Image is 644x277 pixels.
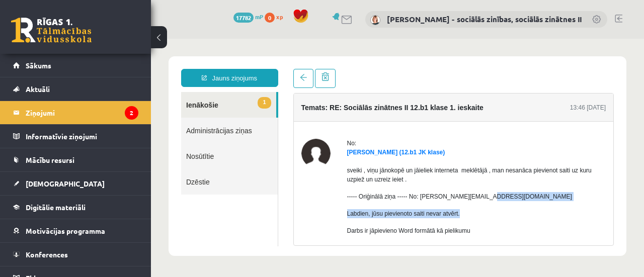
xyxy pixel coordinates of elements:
[265,13,288,21] a: 0 xp
[26,101,138,124] legend: Ziņojumi
[265,13,275,23] span: 0
[30,79,127,105] a: Administrācijas ziņas
[11,18,92,43] a: Rīgas 1. Tālmācības vidusskola
[13,219,138,242] a: Motivācijas programma
[196,205,455,214] p: sk. [PERSON_NAME]
[13,148,138,171] a: Mācību resursi
[150,100,180,129] img: Dainis Druva
[196,153,455,162] p: ----- Oriģinālā ziņa ----- No: [PERSON_NAME][EMAIL_ADDRESS][DOMAIN_NAME]
[26,203,86,212] span: Digitālie materiāli
[26,125,138,148] legend: Informatīvie ziņojumi
[26,226,105,235] span: Motivācijas programma
[26,155,74,164] span: Mācību resursi
[30,105,127,130] a: Nosūtītie
[13,172,138,195] a: [DEMOGRAPHIC_DATA]
[196,110,294,117] a: [PERSON_NAME] (12.b1 JK klase)
[196,170,455,179] p: Labdien, jūsu pievienoto saiti nevar atvērt.
[13,196,138,219] a: Digitālie materiāli
[30,130,127,156] a: Dzēstie
[107,58,120,70] span: 1
[255,13,263,21] span: mP
[276,13,283,21] span: xp
[26,250,68,259] span: Konferences
[13,101,138,124] a: Ziņojumi2
[30,53,125,79] a: 1Ienākošie
[13,125,138,148] a: Informatīvie ziņojumi
[196,100,455,109] div: No:
[13,77,138,101] a: Aktuāli
[233,13,263,21] a: 17782 mP
[13,243,138,266] a: Konferences
[196,127,455,145] p: sveiki , viņu jānokopē un jāieliek interneta meklētājā , man nesanāca pievienot saiti uz kuru uzp...
[26,84,50,94] span: Aktuāli
[150,65,333,73] h4: Temats: RE: Sociālās zinātnes II 12.b1 klase 1. ieskaite
[26,179,105,188] span: [DEMOGRAPHIC_DATA]
[419,64,455,73] div: 13:46 [DATE]
[196,188,455,197] p: Darbs ir jāpievieno Word formātā kā pielikumu
[26,61,51,70] span: Sākums
[30,30,127,48] a: Jauns ziņojums
[233,13,254,23] span: 17782
[387,14,582,24] a: [PERSON_NAME] - sociālās zinības, sociālās zinātnes II
[125,106,138,120] i: 2
[13,54,138,77] a: Sākums
[370,15,380,25] img: Anita Jozus - sociālās zinības, sociālās zinātnes II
